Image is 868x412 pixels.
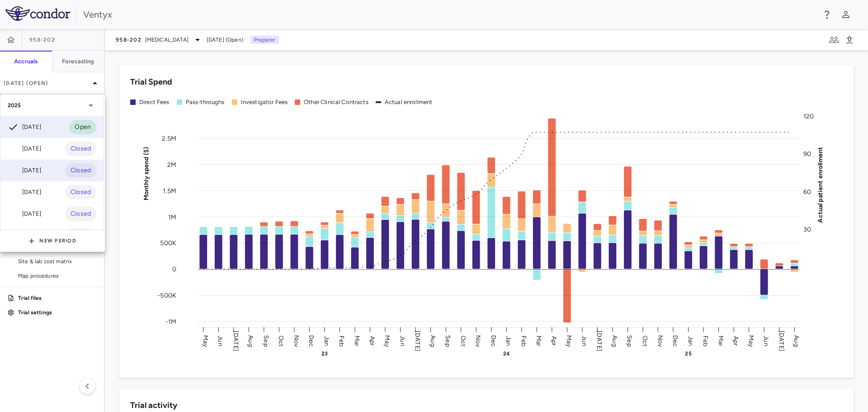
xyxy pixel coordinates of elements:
[69,122,96,132] span: Open
[65,209,96,219] span: Closed
[65,187,96,197] span: Closed
[8,187,41,198] div: [DATE]
[8,165,41,176] div: [DATE]
[28,234,76,248] button: New Period
[0,95,104,116] div: 2025
[65,144,96,154] span: Closed
[8,101,21,109] p: 2025
[8,143,41,154] div: [DATE]
[8,208,41,219] div: [DATE]
[8,122,41,133] div: [DATE]
[65,166,96,175] span: Closed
